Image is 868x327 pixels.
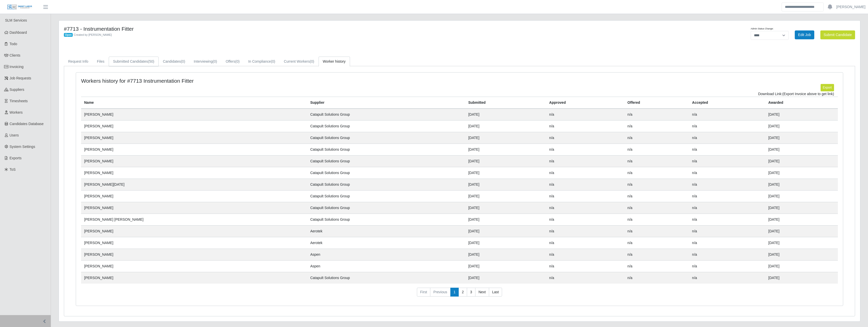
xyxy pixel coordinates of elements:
[307,272,465,284] td: Catapult Solutions Group
[307,120,465,132] td: Catapult Solutions Group
[81,132,307,144] td: [PERSON_NAME]
[458,288,467,297] a: 2
[465,132,546,144] td: [DATE]
[624,237,689,249] td: n/a
[10,122,44,126] span: Candidates Database
[81,190,307,202] td: [PERSON_NAME]
[689,225,765,237] td: n/a
[465,249,546,260] td: [DATE]
[689,202,765,214] td: n/a
[546,225,624,237] td: n/a
[765,260,838,272] td: [DATE]
[81,179,307,190] td: [PERSON_NAME][DATE]
[765,167,838,179] td: [DATE]
[307,109,465,121] td: Catapult Solutions Group
[213,59,217,63] span: (0)
[624,132,689,144] td: n/a
[689,190,765,202] td: n/a
[689,237,765,249] td: n/a
[81,249,307,260] td: [PERSON_NAME]
[465,179,546,190] td: [DATE]
[546,237,624,249] td: n/a
[624,144,689,155] td: n/a
[689,214,765,225] td: n/a
[624,249,689,260] td: n/a
[10,53,21,57] span: Clients
[5,18,27,22] span: SLM Services
[319,57,350,66] a: Worker history
[689,249,765,260] td: n/a
[10,30,27,35] span: Dashboard
[465,202,546,214] td: [DATE]
[624,155,689,167] td: n/a
[465,190,546,202] td: [DATE]
[465,155,546,167] td: [DATE]
[81,202,307,214] td: [PERSON_NAME]
[546,144,624,155] td: n/a
[546,179,624,190] td: n/a
[64,57,93,66] a: Request Info
[689,272,765,284] td: n/a
[307,97,465,109] th: Supplier
[765,120,838,132] td: [DATE]
[546,202,624,214] td: n/a
[81,155,307,167] td: [PERSON_NAME]
[81,109,307,121] td: [PERSON_NAME]
[81,120,307,132] td: [PERSON_NAME]
[93,57,109,66] a: Files
[689,120,765,132] td: n/a
[751,27,773,31] label: Admin Status Change:
[10,145,35,149] span: System Settings
[765,190,838,202] td: [DATE]
[765,179,838,190] td: [DATE]
[624,214,689,225] td: n/a
[836,4,865,10] a: [PERSON_NAME]
[624,202,689,214] td: n/a
[465,272,546,284] td: [DATE]
[624,260,689,272] td: n/a
[765,272,838,284] td: [DATE]
[546,167,624,179] td: n/a
[546,272,624,284] td: n/a
[307,260,465,272] td: Aspen
[81,272,307,284] td: [PERSON_NAME]
[307,214,465,225] td: Catapult Solutions Group
[546,155,624,167] td: n/a
[81,214,307,225] td: [PERSON_NAME] [PERSON_NAME]
[307,190,465,202] td: Catapult Solutions Group
[624,97,689,109] th: Offered
[546,97,624,109] th: Approved
[307,179,465,190] td: Catapult Solutions Group
[465,260,546,272] td: [DATE]
[795,30,814,39] a: Edit Job
[689,132,765,144] td: n/a
[689,260,765,272] td: n/a
[765,214,838,225] td: [DATE]
[689,97,765,109] th: Accepted
[10,42,17,46] span: Todo
[546,132,624,144] td: n/a
[624,225,689,237] td: n/a
[465,214,546,225] td: [DATE]
[765,225,838,237] td: [DATE]
[782,92,834,96] span: (Export Invoice above to get link)
[10,88,24,92] span: Suppliers
[465,225,546,237] td: [DATE]
[10,110,23,114] span: Workers
[109,57,159,66] a: Submitted Candidates
[546,249,624,260] td: n/a
[81,288,838,301] nav: pagination
[624,179,689,190] td: n/a
[271,59,275,63] span: (0)
[7,4,32,10] img: SLM Logo
[307,155,465,167] td: Catapult Solutions Group
[546,109,624,121] td: n/a
[624,167,689,179] td: n/a
[624,120,689,132] td: n/a
[624,109,689,121] td: n/a
[546,120,624,132] td: n/a
[81,97,307,109] th: Name
[181,59,185,63] span: (0)
[81,260,307,272] td: [PERSON_NAME]
[689,167,765,179] td: n/a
